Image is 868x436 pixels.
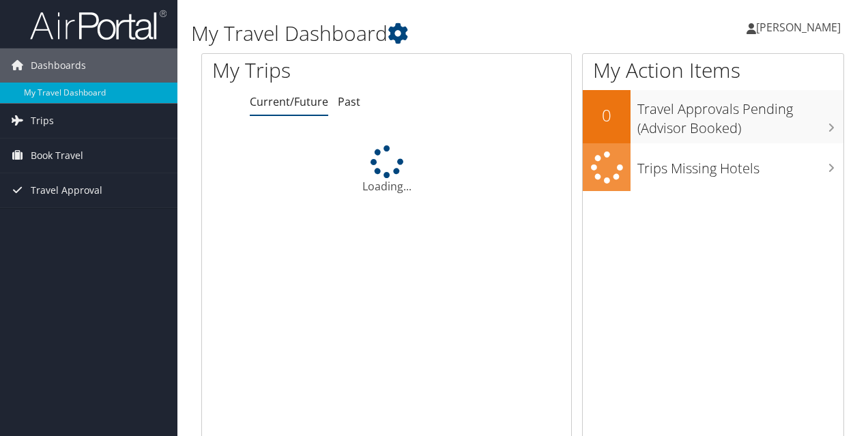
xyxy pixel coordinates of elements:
a: Trips Missing Hotels [583,143,843,192]
div: Loading... [202,145,571,194]
h1: My Travel Dashboard [191,19,633,48]
h3: Trips Missing Hotels [637,152,843,178]
a: 0Travel Approvals Pending (Advisor Booked) [583,90,843,143]
h3: Travel Approvals Pending (Advisor Booked) [637,93,843,138]
span: Travel Approval [31,173,102,207]
a: Current/Future [250,94,328,109]
span: [PERSON_NAME] [756,20,841,35]
h1: My Action Items [583,56,843,85]
span: Book Travel [31,139,83,173]
span: Trips [31,104,54,138]
h2: 0 [583,104,631,127]
h1: My Trips [212,56,407,85]
span: Dashboards [31,48,86,83]
a: [PERSON_NAME] [747,7,854,48]
a: Past [338,94,360,109]
img: airportal-logo.png [30,9,167,41]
